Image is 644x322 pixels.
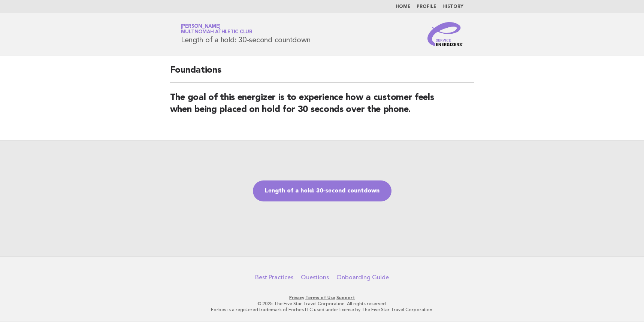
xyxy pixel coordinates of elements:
h2: Foundations [170,64,474,83]
a: History [442,4,463,9]
a: Privacy [289,295,304,300]
h2: The goal of this energizer is to experience how a customer feels when being placed on hold for 30... [170,92,474,122]
a: Home [396,4,411,9]
a: Profile [417,4,436,9]
p: Forbes is a registered trademark of Forbes LLC used under license by The Five Star Travel Corpora... [93,307,551,313]
p: · · [93,295,551,301]
a: Onboarding Guide [336,274,389,281]
a: Terms of Use [305,295,335,300]
a: Questions [301,274,329,281]
a: [PERSON_NAME]Multnomah Athletic Club [181,24,253,34]
a: Length of a hold: 30-second countdown [253,180,391,201]
p: © 2025 The Five Star Travel Corporation. All rights reserved. [93,301,551,307]
img: Service Energizers [427,22,463,46]
span: Multnomah Athletic Club [181,30,253,35]
h1: Length of a hold: 30-second countdown [181,24,311,44]
a: Support [336,295,355,300]
a: Best Practices [255,274,293,281]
